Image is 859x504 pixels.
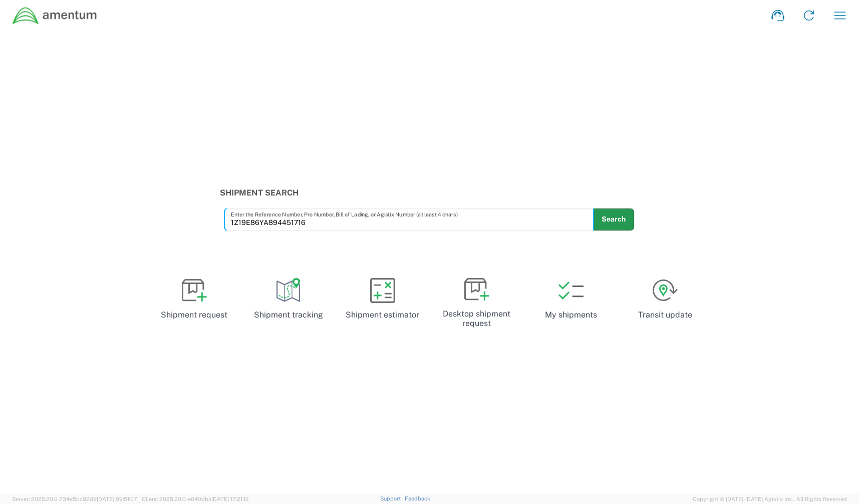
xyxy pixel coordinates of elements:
[380,495,405,501] a: Support
[693,494,847,503] span: Copyright © [DATE]-[DATE] Agistix Inc., All Rights Reserved
[622,269,708,329] a: Transit update
[220,188,639,197] h3: Shipment Search
[405,495,430,501] a: Feedback
[142,496,249,502] span: Client: 2025.20.0-e640dba
[340,269,426,329] a: Shipment estimator
[434,269,520,336] a: Desktop shipment request
[12,496,137,502] span: Server: 2025.20.0-734e5bc92d9
[12,6,98,25] img: dyncorp
[211,496,249,502] span: [DATE] 17:21:12
[245,269,332,329] a: Shipment tracking
[151,269,237,329] a: Shipment request
[593,208,634,230] button: Search
[97,496,137,502] span: [DATE] 09:51:07
[528,269,614,329] a: My shipments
